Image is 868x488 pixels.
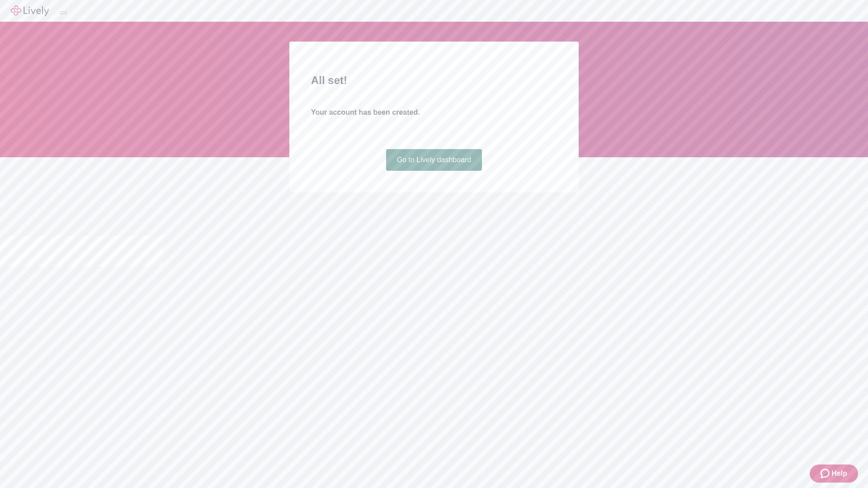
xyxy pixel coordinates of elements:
[311,72,557,89] h2: All set!
[821,468,831,479] svg: Zendesk support icon
[11,5,49,16] img: Lively
[311,107,557,118] h4: Your account has been created.
[386,149,482,171] a: Go to Lively dashboard
[831,468,847,479] span: Help
[810,465,858,483] button: Zendesk support iconHelp
[60,11,67,14] button: Log out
